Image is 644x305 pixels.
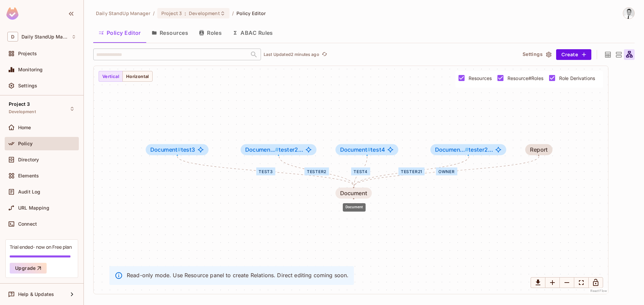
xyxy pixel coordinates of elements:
span: Home [18,125,31,130]
span: Document#test4 [335,144,398,155]
span: tester2... [435,147,493,153]
button: Roles [194,24,227,41]
span: Documen... [245,146,279,153]
g: Edge from Document#tester2 to Document [279,156,354,186]
g: Edge from Document#test4 to Document [354,156,367,186]
span: Document#test3 [146,144,209,155]
p: Read-only mode. Use Resource panel to create Relations. Direct editing coming soon. [127,272,348,279]
span: Monitoring [18,67,43,72]
g: Edge from Report to Document [354,156,539,186]
span: tester2... [245,147,303,153]
button: refresh [321,51,329,59]
button: Lock Graph [588,277,603,288]
span: Directory [18,157,39,162]
button: Zoom Out [559,277,574,288]
span: Document [335,187,372,199]
img: SReyMgAAAABJRU5ErkJggg== [6,7,18,20]
button: Download graph as image [531,277,545,288]
div: Trial ended- now on Free plan [10,244,72,250]
g: Edge from Document#test3 to Document [177,156,354,186]
span: Audit Log [18,189,40,195]
span: : [184,11,186,16]
span: Settings [18,83,37,88]
span: Role Derivations [559,75,595,81]
span: Development [9,109,36,115]
span: Click to refresh data [319,51,329,59]
span: # [367,146,371,153]
span: refresh [322,51,327,58]
button: Horizontal [122,71,153,82]
a: React Flow attribution [590,289,607,293]
span: Document [150,146,181,153]
span: test3 [150,147,195,153]
span: Elements [18,173,39,178]
div: test3 [256,167,275,175]
span: # [275,146,279,153]
span: Resource#Roles [507,75,543,81]
g: Edge from Document#tester21 to Document [354,156,469,186]
span: Report [525,144,552,155]
button: ABAC Rules [227,24,278,41]
button: Settings [520,49,553,60]
span: Project 3 [161,10,182,16]
button: Fit View [574,277,589,288]
img: Goran Jovanovic [623,8,634,19]
span: test4 [340,147,385,153]
div: Document [343,203,366,212]
span: Documen... [435,146,469,153]
button: Vertical [99,71,123,82]
span: Policy [18,141,33,146]
span: Document#tester2 [240,144,317,155]
div: Report [530,147,548,153]
span: Resources [469,75,492,81]
span: Document [340,146,371,153]
button: Upgrade [10,263,47,274]
button: Create [556,49,591,60]
div: Small button group [531,277,603,288]
span: Projects [18,51,37,56]
span: Project 3 [9,101,30,107]
span: Development [189,10,220,16]
span: URL Mapping [18,205,49,211]
span: Connect [18,221,37,227]
span: # [465,146,469,153]
span: Document#tester21 [430,144,506,155]
button: Zoom In [545,277,560,288]
div: Small button group [99,71,153,82]
span: Help & Updates [18,292,54,297]
li: / [232,10,234,16]
span: Policy Editor [236,10,266,16]
span: D [7,32,18,42]
div: tester21 [398,167,425,175]
div: tester2 [305,167,329,175]
button: Resources [146,24,194,41]
span: the active workspace [96,10,150,16]
div: test4 [351,167,370,175]
button: Policy Editor [93,24,146,41]
li: / [153,10,155,16]
div: Document [340,190,367,196]
span: # [177,146,181,153]
span: Workspace: Daily StandUp Manager [21,34,68,40]
p: Last Updated 2 minutes ago [264,52,319,57]
div: owner [436,167,457,175]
